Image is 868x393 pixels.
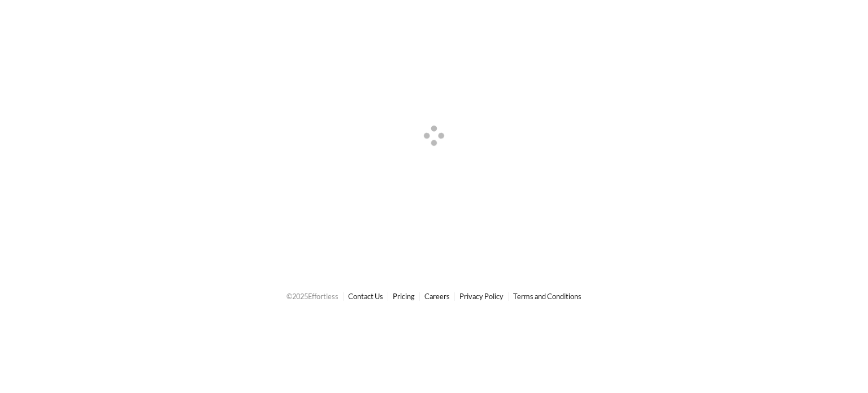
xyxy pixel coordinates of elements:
a: Terms and Conditions [513,292,581,301]
a: Privacy Policy [459,292,504,301]
a: Pricing [393,292,415,301]
span: © 2025 Effortless [287,292,338,301]
a: Careers [424,292,450,301]
a: Contact Us [348,292,383,301]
